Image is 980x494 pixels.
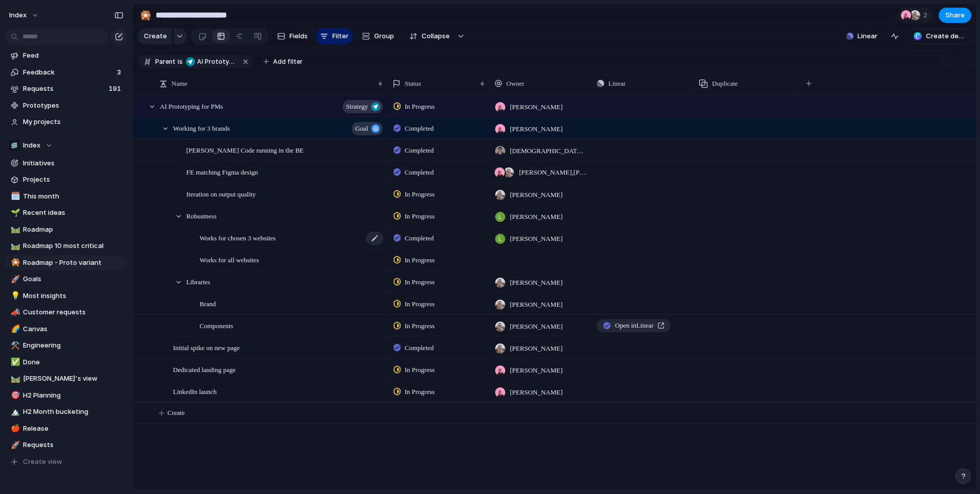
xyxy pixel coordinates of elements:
span: 2 [923,10,930,20]
span: [PERSON_NAME] [510,124,562,134]
span: Completed [405,167,434,178]
span: Create view [23,457,62,467]
span: H2 Planning [23,390,124,401]
div: 🛤️ [11,224,18,235]
span: Status [405,79,421,89]
span: Create deck [926,31,966,41]
span: Fields [289,31,308,41]
div: 🌈 [11,323,18,335]
span: Works for all websites [200,254,259,265]
span: Completed [405,233,434,243]
span: FE matching Figma design [186,166,258,178]
a: Open inLinear [597,319,671,332]
span: [DEMOGRAPHIC_DATA][PERSON_NAME] [510,146,587,156]
button: Strategy [342,100,383,113]
button: Index [5,7,44,23]
span: Filter [332,31,349,41]
span: Engineering [23,340,124,351]
a: 🌱Recent ideas [5,205,127,220]
span: Linear [857,31,877,41]
span: In Progress [405,255,435,265]
button: Create view [5,454,127,470]
span: Brand [200,298,216,309]
button: 🛤️ [9,241,19,251]
span: In Progress [405,365,435,375]
div: 🛤️ [11,373,18,385]
span: Index [9,10,27,20]
span: Initial spike on new page [173,341,240,353]
a: 📣Customer requests [5,305,127,320]
span: Requests [23,84,106,94]
div: 🍎Release [5,421,127,436]
span: Roadmap 10 most critical [23,241,124,251]
a: 🏔️H2 Month bucketing [5,404,127,419]
span: [PERSON_NAME] [510,365,562,376]
button: 🌈 [9,324,19,334]
span: In Progress [405,321,435,331]
span: H2 Month bucketing [23,407,124,417]
button: 🍎 [9,424,19,434]
button: Filter [316,28,353,44]
button: Linear [842,29,881,44]
div: 🚀 [11,439,18,451]
span: [PERSON_NAME] , [PERSON_NAME] [519,167,587,178]
button: Group [357,28,399,44]
span: AI Prototyping for PMs [186,57,237,66]
span: Completed [405,145,434,156]
span: Add filter [273,57,303,66]
span: [PERSON_NAME] [510,387,562,398]
div: 🏔️ [11,406,18,418]
button: Index [5,138,127,153]
span: In Progress [405,211,435,221]
span: Parent [155,57,176,66]
a: 🚀Requests [5,437,127,453]
span: Components [200,319,233,331]
button: 🛤️ [9,225,19,235]
button: Fields [273,28,312,44]
span: Name [171,79,187,89]
div: 🎯 [11,389,18,401]
div: 📣 [11,307,18,318]
span: Projects [23,175,124,185]
a: Feedback3 [5,65,127,80]
button: 🚀 [9,440,19,450]
span: Roadmap [23,225,124,235]
button: 🌱 [9,208,19,218]
button: 🎇 [9,258,19,268]
span: Duplicate [712,79,738,89]
div: ✅ [11,356,18,368]
span: Strategy [346,100,368,114]
span: Canvas [23,324,124,334]
span: [PERSON_NAME]'s view [23,374,124,384]
button: 🛤️ [9,374,19,384]
div: 🎇 [11,257,18,268]
div: 🛤️Roadmap [5,222,127,237]
a: 🎇Roadmap - Proto variant [5,255,127,270]
button: Share [939,8,971,23]
span: Create [167,408,185,418]
span: [PERSON_NAME] [510,322,562,332]
span: Prototypes [23,101,124,111]
span: [PERSON_NAME] [510,343,562,354]
a: ⚒️Engineering [5,338,127,353]
button: 🚀 [9,274,19,284]
span: In Progress [405,299,435,309]
span: In Progress [405,102,435,112]
button: 📣 [9,307,19,317]
div: 🚀Goals [5,271,127,287]
a: My projects [5,114,127,130]
div: 🛤️ [11,240,18,252]
div: 💡Most insights [5,288,127,304]
button: ⚒️ [9,340,19,351]
button: 💡 [9,291,19,301]
a: Requests191 [5,81,127,96]
span: Libraries [186,276,210,287]
a: 🗓️This month [5,189,127,204]
div: 🍎 [11,423,18,434]
span: Create [144,31,167,41]
span: Completed [405,123,434,134]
